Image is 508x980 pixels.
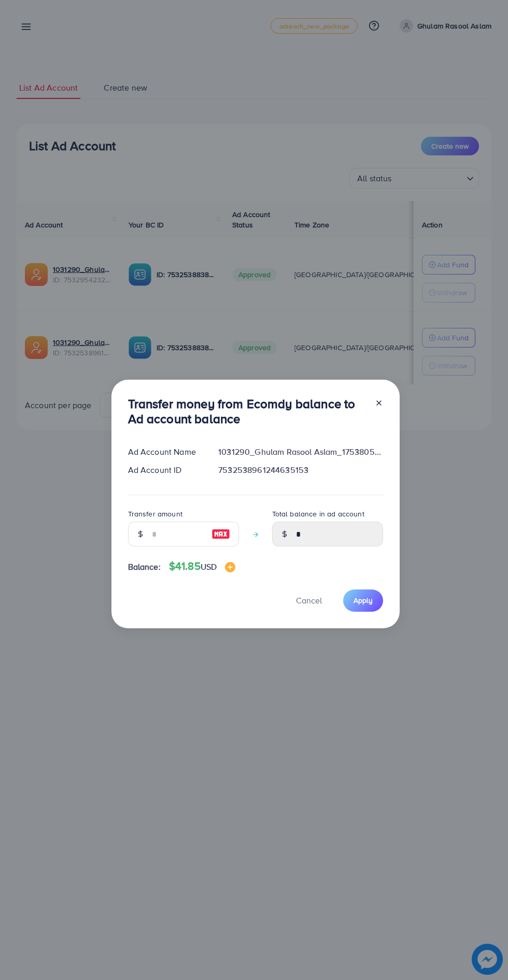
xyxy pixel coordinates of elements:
h4: $41.85 [169,560,235,573]
img: image [211,528,230,540]
div: 1031290_Ghulam Rasool Aslam_1753805901568 [210,446,391,458]
span: Balance: [128,561,161,573]
button: Cancel [283,589,335,612]
img: image [225,562,235,572]
div: Ad Account ID [120,464,210,476]
h3: Transfer money from Ecomdy balance to Ad account balance [128,396,366,426]
span: USD [201,561,217,572]
div: Ad Account Name [120,446,210,458]
label: Transfer amount [128,509,182,519]
button: Apply [343,589,383,612]
span: Apply [354,595,373,606]
div: 7532538961244635153 [210,464,391,476]
label: Total balance in ad account [272,509,364,519]
span: Cancel [296,595,322,606]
